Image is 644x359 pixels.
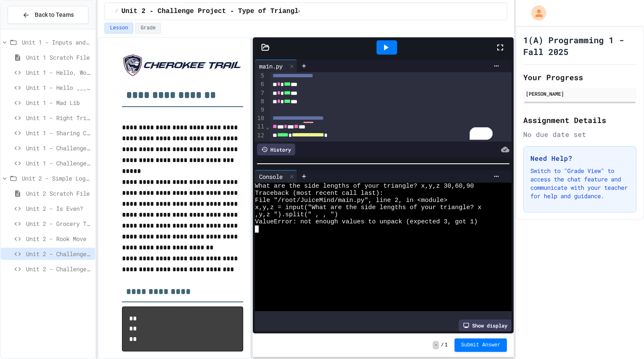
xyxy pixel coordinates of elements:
[255,123,265,131] div: 11
[265,123,270,130] span: Fold line
[454,338,507,352] button: Submit Answer
[255,89,265,97] div: 7
[523,34,636,58] h1: 1(A) Programming 1 - Fall 2025
[26,68,92,77] span: Unit 1 - Hello, World!
[26,128,92,137] span: Unit 1 - Sharing Cookies
[255,172,287,181] div: Console
[522,3,548,23] div: My Account
[526,90,634,97] div: [PERSON_NAME]
[104,23,133,34] button: Lesson
[255,211,338,218] span: ,y,z ").split(" , , ")
[257,144,295,155] div: History
[523,114,636,126] h2: Assignment Details
[22,38,92,47] span: Unit 1 - Inputs and Numbers
[26,83,92,92] span: Unit 1 - Hello _____
[255,131,265,140] div: 12
[255,183,474,190] span: What are the side lengths of your triangle? x,y,z 30,60,90
[26,189,92,198] span: Unit 2 Scratch File
[26,159,92,168] span: Unit 1 - Challenge Project - Ancient Pyramid
[461,342,501,349] span: Submit Answer
[523,129,636,139] div: No due date set
[26,219,92,228] span: Unit 2 - Grocery Tracker
[8,6,88,24] button: Back to Teams
[255,72,265,80] div: 5
[270,28,512,142] div: To enrich screen reader interactions, please activate Accessibility in Grammarly extension settings
[433,341,439,349] span: -
[523,71,636,83] h2: Your Progress
[26,53,92,62] span: Unit 1 Scratch File
[530,153,629,163] h3: Need Help?
[255,197,447,204] span: File "/root/JuiceMind/main.py", line 2, in <module>
[255,106,265,114] div: 9
[255,114,265,123] div: 10
[26,265,92,273] span: Unit 2 - Challenge Project - Colors on Chessboard
[255,60,297,72] div: main.py
[255,190,383,197] span: Traceback (most recent call last):
[445,342,448,349] span: 1
[26,234,92,243] span: Unit 2 - Rook Move
[26,249,92,258] span: Unit 2 - Challenge Project - Type of Triangle
[35,10,74,19] span: Back to Teams
[255,80,265,89] div: 6
[459,320,512,331] div: Show display
[135,23,161,34] button: Grade
[26,98,92,107] span: Unit 1 - Mad Lib
[26,113,92,122] span: Unit 1 - Right Triangle Calculator
[255,170,297,183] div: Console
[255,218,478,225] span: ValueError: not enough values to unpack (expected 3, got 1)
[22,174,92,183] span: Unit 2 - Simple Logic
[121,6,302,16] span: Unit 2 - Challenge Project - Type of Triangle
[115,8,118,15] span: /
[26,144,92,152] span: Unit 1 - Challenge Project - Cat Years Calculator
[255,97,265,106] div: 8
[441,342,444,349] span: /
[255,204,481,211] span: x,y,z = input("What are the side lengths of your triangle? x
[530,167,629,200] p: Switch to "Grade View" to access the chat feature and communicate with your teacher for help and ...
[255,62,287,71] div: main.py
[26,204,92,213] span: Unit 2 - Is Even?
